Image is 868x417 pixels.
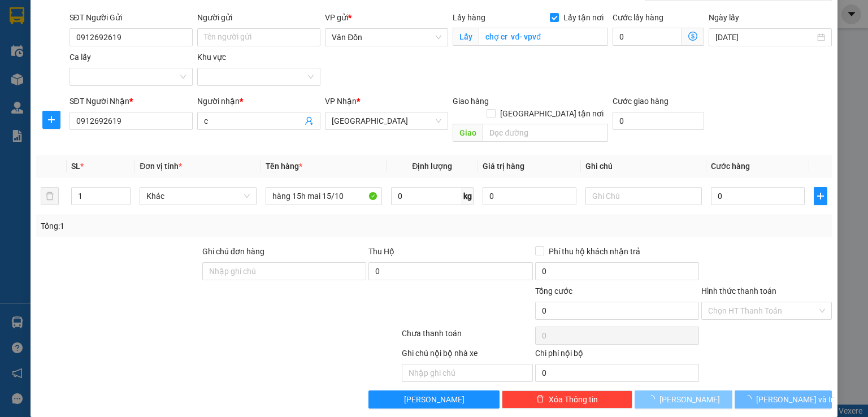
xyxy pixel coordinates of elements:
[483,124,608,142] input: Dọc đường
[462,187,474,205] span: kg
[659,393,720,406] span: [PERSON_NAME]
[613,112,704,130] input: Cước giao hàng
[325,97,357,106] span: VP Nhận
[613,97,669,106] label: Cước giao hàng
[368,390,499,409] button: [PERSON_NAME]
[266,187,382,205] input: VD: Bàn, Ghế
[41,187,59,205] button: delete
[559,11,608,24] span: Lấy tận nơi
[402,347,532,364] div: Ghi chú nội bộ nhà xe
[536,395,544,404] span: delete
[701,286,776,296] label: Hình thức thanh toán
[202,262,366,280] input: Ghi chú đơn hàng
[613,28,682,46] input: Cước lấy hàng
[332,29,441,46] span: Vân Đồn
[453,13,485,22] span: Lấy hàng
[715,31,815,44] input: Ngày lấy
[688,32,697,41] span: dollar-circle
[197,95,320,107] div: Người nhận
[197,51,320,63] div: Khu vực
[744,395,756,403] span: loading
[735,390,832,409] button: [PERSON_NAME] và In
[43,115,60,124] span: plus
[635,390,732,409] button: [PERSON_NAME]
[453,97,489,106] span: Giao hàng
[479,28,608,46] input: Lấy tận nơi
[412,162,452,171] span: Định lượng
[585,187,702,205] input: Ghi Chú
[70,53,91,62] label: Ca lấy
[146,188,249,205] span: Khác
[332,112,441,129] span: Hà Nội
[756,393,835,406] span: [PERSON_NAME] và In
[368,247,394,256] span: Thu Hộ
[266,162,302,171] span: Tên hàng
[483,187,576,205] input: 0
[502,390,632,409] button: deleteXóa Thông tin
[140,162,182,171] span: Đơn vị tính
[581,155,706,177] th: Ghi chú
[325,11,448,24] div: VP gửi
[496,107,608,120] span: [GEOGRAPHIC_DATA] tận nơi
[711,162,750,171] span: Cước hàng
[647,395,659,403] span: loading
[535,286,572,296] span: Tổng cước
[41,220,336,232] div: Tổng: 1
[402,364,532,382] input: Nhập ghi chú
[404,393,465,406] span: [PERSON_NAME]
[202,247,264,256] label: Ghi chú đơn hàng
[709,13,739,22] label: Ngày lấy
[71,162,80,171] span: SL
[549,393,598,406] span: Xóa Thông tin
[70,11,193,24] div: SĐT Người Gửi
[535,347,699,364] div: Chi phí nội bộ
[42,111,60,129] button: plus
[70,95,193,107] div: SĐT Người Nhận
[814,192,827,201] span: plus
[197,11,320,24] div: Người gửi
[613,13,663,22] label: Cước lấy hàng
[814,187,827,205] button: plus
[483,162,524,171] span: Giá trị hàng
[544,245,645,258] span: Phí thu hộ khách nhận trả
[453,28,479,46] span: Lấy
[401,327,533,347] div: Chưa thanh toán
[453,124,483,142] span: Giao
[305,116,314,125] span: user-add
